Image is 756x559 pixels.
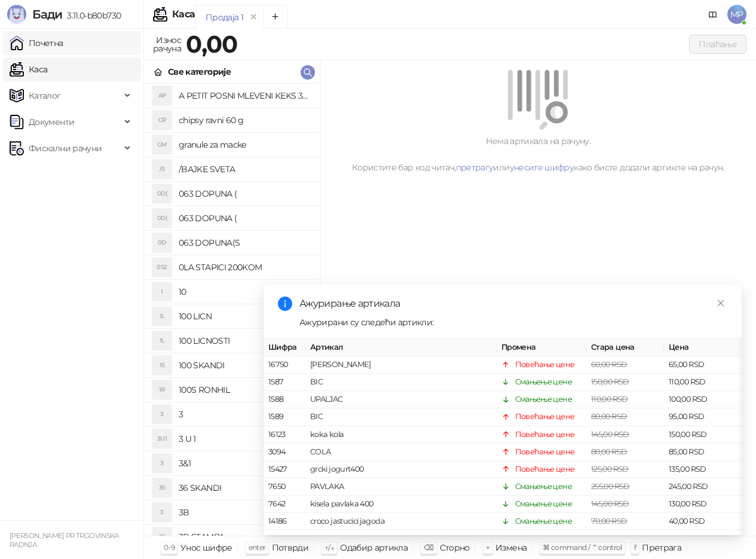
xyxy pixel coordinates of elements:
[264,339,305,356] th: Шифра
[299,316,727,329] div: Ажурирани су следећи артикли:
[179,356,313,375] h4: 100 SKANDI
[152,527,172,546] div: 3S
[325,543,334,552] span: ↑/↓
[152,478,172,497] div: 3S
[305,339,497,356] th: Артикал
[586,339,664,356] th: Стара цена
[689,35,746,54] button: Плаћање
[305,408,497,426] td: BIC
[264,374,305,391] td: 1587
[152,135,172,154] div: GM
[10,531,119,549] small: [PERSON_NAME] PR TRGOVINSKA RADNJA
[664,496,742,513] td: 130,00 RSD
[10,57,47,81] a: Каса
[703,5,723,24] a: Документација
[179,331,313,350] h4: 100 LICNOSTI
[152,356,172,375] div: 1S
[172,10,195,19] div: Каса
[264,5,287,29] button: Add tab
[305,496,497,513] td: kisela pavlaka 400
[515,498,572,510] div: Смањење цене
[515,533,572,545] div: Смањење цене
[152,454,172,473] div: 3
[305,391,497,408] td: UPALJAC
[180,540,232,555] div: Унос шифре
[543,543,622,552] span: ⌘ command / ⌃ control
[7,5,26,24] img: Logo
[515,359,575,371] div: Повећање цене
[264,444,305,461] td: 3094
[664,356,742,374] td: 65,00 RSD
[62,10,121,21] span: 3.11.0-b80b730
[727,5,746,24] span: MP
[264,478,305,496] td: 7650
[510,162,574,173] a: унесите шифру
[152,111,172,130] div: CR
[591,534,631,543] span: 260,00 RSD
[152,258,172,277] div: 0S2
[151,32,183,56] div: Износ рачуна
[179,111,313,130] h4: chipsy ravni 60 g
[495,540,527,555] div: Измена
[264,426,305,443] td: 16123
[144,84,322,536] div: grid
[591,377,629,386] span: 150,00 RSD
[664,444,742,461] td: 85,00 RSD
[179,282,313,301] h4: 10
[29,136,102,160] span: Фискални рачуни
[179,380,313,399] h4: 100S RONHIL
[305,513,497,530] td: croco jastucici jagoda
[664,374,742,391] td: 110,00 RSD
[515,393,572,405] div: Смањење цене
[29,84,61,108] span: Каталог
[264,356,305,374] td: 16750
[664,391,742,408] td: 100,00 RSD
[152,503,172,522] div: 3
[246,12,261,22] button: remove
[591,429,629,438] span: 145,00 RSD
[515,515,572,527] div: Смањење цене
[179,503,313,522] h4: 3B
[179,429,313,448] h4: 3 U 1
[152,209,172,228] div: 0D(
[591,482,630,491] span: 255,00 RSD
[152,380,172,399] div: 1R
[515,376,572,388] div: Смањење цене
[717,299,725,307] span: close
[664,408,742,426] td: 95,00 RSD
[515,411,575,423] div: Повећање цене
[299,297,727,311] div: Ажурирање артикала
[305,478,497,496] td: PAVLAKA
[486,543,489,552] span: +
[340,540,408,555] div: Одабир артикла
[642,540,681,555] div: Претрага
[179,184,313,203] h4: 063 DOPUNA (
[179,160,313,179] h4: /BAJKE SVETA
[515,428,575,440] div: Повећање цене
[664,426,742,443] td: 150,00 RSD
[152,233,172,252] div: 0D
[152,405,172,424] div: 3
[179,135,313,154] h4: granule za macke
[206,11,243,24] div: Продаја 1
[179,233,313,252] h4: 063 DOPUNA(S
[591,360,627,369] span: 60,00 RSD
[264,513,305,530] td: 14186
[186,29,237,59] strong: 0,00
[515,481,572,493] div: Смањење цене
[305,444,497,461] td: COLA
[249,543,266,552] span: enter
[591,499,629,508] span: 145,00 RSD
[179,86,313,105] h4: A PETIT POSNI MLEVENI KEKS 300G
[305,530,497,548] td: SILJA
[305,426,497,443] td: koka kola
[264,391,305,408] td: 1588
[440,540,470,555] div: Сторно
[152,160,172,179] div: /S
[664,513,742,530] td: 40,00 RSD
[152,307,172,326] div: 1L
[335,135,742,174] div: Нема артикала на рачуну. Користите бар код читач, или како бисте додали артикле на рачун.
[424,543,433,552] span: ⌫
[305,356,497,374] td: [PERSON_NAME]
[664,339,742,356] th: Цена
